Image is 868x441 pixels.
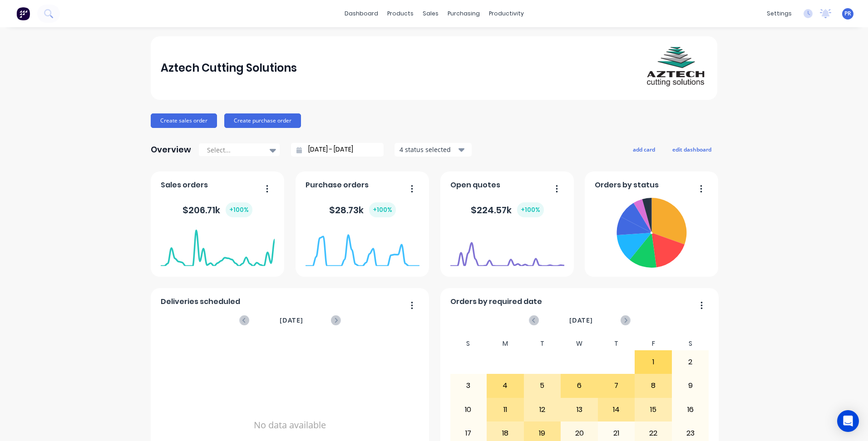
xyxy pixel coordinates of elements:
[635,351,671,373] div: 1
[329,202,396,217] div: $ 28.73k
[635,398,671,421] div: 15
[224,113,301,128] button: Create purchase order
[837,410,859,432] div: Open Intercom Messenger
[569,315,593,325] span: [DATE]
[280,315,303,325] span: [DATE]
[635,337,672,350] div: F
[598,374,635,397] div: 7
[635,374,671,397] div: 8
[450,296,542,307] span: Orders by required date
[395,143,472,157] button: 4 status selected
[369,202,396,217] div: + 100 %
[484,7,528,20] div: productivity
[598,337,635,350] div: T
[672,351,709,373] div: 2
[471,202,544,217] div: $ 224.57k
[524,398,561,421] div: 12
[450,180,500,191] span: Open quotes
[517,202,544,217] div: + 100 %
[487,337,524,350] div: M
[561,337,598,350] div: W
[226,202,252,217] div: + 100 %
[450,337,487,350] div: S
[672,337,709,350] div: S
[418,7,443,20] div: sales
[644,36,707,100] img: Aztech Cutting Solutions
[443,7,484,20] div: purchasing
[762,7,796,20] div: settings
[672,374,709,397] div: 9
[151,113,217,128] button: Create sales order
[561,374,597,397] div: 6
[524,374,561,397] div: 5
[161,59,297,77] div: Aztech Cutting Solutions
[627,143,661,155] button: add card
[598,398,635,421] div: 14
[487,398,523,421] div: 11
[666,143,717,155] button: edit dashboard
[561,398,597,421] div: 13
[844,10,851,18] span: PR
[450,398,487,421] div: 10
[487,374,523,397] div: 4
[340,7,383,20] a: dashboard
[672,398,709,421] div: 16
[524,337,561,350] div: T
[151,141,191,159] div: Overview
[161,180,208,191] span: Sales orders
[306,180,369,191] span: Purchase orders
[16,7,30,20] img: Factory
[399,145,457,154] div: 4 status selected
[595,180,659,191] span: Orders by status
[383,7,418,20] div: products
[450,374,487,397] div: 3
[182,202,252,217] div: $ 206.71k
